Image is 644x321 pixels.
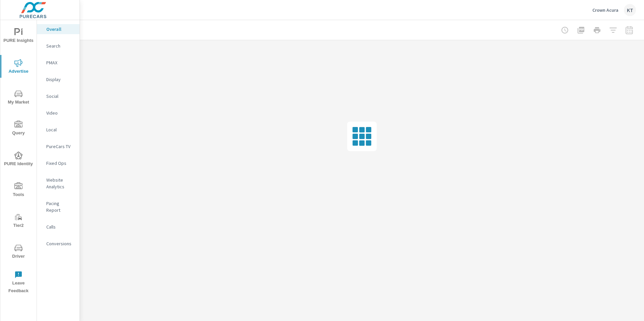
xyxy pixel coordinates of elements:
[46,93,74,100] p: Social
[37,58,79,68] div: PMAX
[37,175,79,192] div: Website Analytics
[624,4,636,16] div: KT
[46,59,74,66] p: PMAX
[37,108,79,118] div: Video
[592,7,619,13] p: Crown Acura
[37,222,79,232] div: Calls
[46,240,74,247] p: Conversions
[37,41,79,51] div: Search
[46,43,74,49] p: Search
[2,271,35,295] span: Leave Feedback
[46,160,74,167] p: Fixed Ops
[2,59,35,75] span: Advertise
[46,76,74,83] p: Display
[2,121,35,137] span: Query
[37,91,79,101] div: Social
[37,141,79,151] div: PureCars TV
[46,177,74,190] p: Website Analytics
[46,26,74,33] p: Overall
[2,244,35,260] span: Driver
[2,213,35,230] span: Tier2
[37,198,79,215] div: Pacing Report
[46,110,74,116] p: Video
[37,125,79,135] div: Local
[37,239,79,249] div: Conversions
[37,158,79,168] div: Fixed Ops
[46,223,74,230] p: Calls
[37,24,79,34] div: Overall
[2,28,35,45] span: PURE Insights
[2,90,35,106] span: My Market
[0,20,37,298] div: nav menu
[2,182,35,199] span: Tools
[2,151,35,168] span: PURE Identity
[46,200,74,213] p: Pacing Report
[46,143,74,150] p: PureCars TV
[37,74,79,84] div: Display
[46,126,74,133] p: Local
